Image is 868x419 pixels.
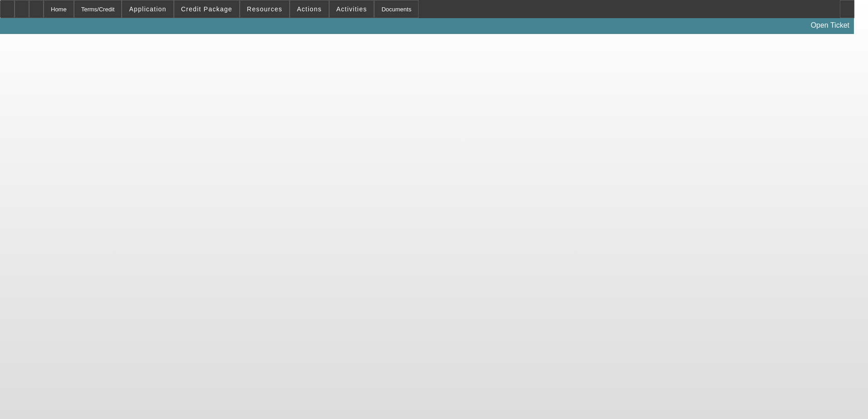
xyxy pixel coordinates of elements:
button: Activities [330,0,374,18]
span: Actions [297,5,322,13]
button: Resources [240,0,289,18]
button: Credit Package [174,0,239,18]
button: Actions [290,0,329,18]
span: Application [129,5,166,13]
span: Resources [247,5,282,13]
span: Activities [336,5,367,13]
a: Open Ticket [807,18,853,33]
button: Application [122,0,173,18]
span: Credit Package [181,5,232,13]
